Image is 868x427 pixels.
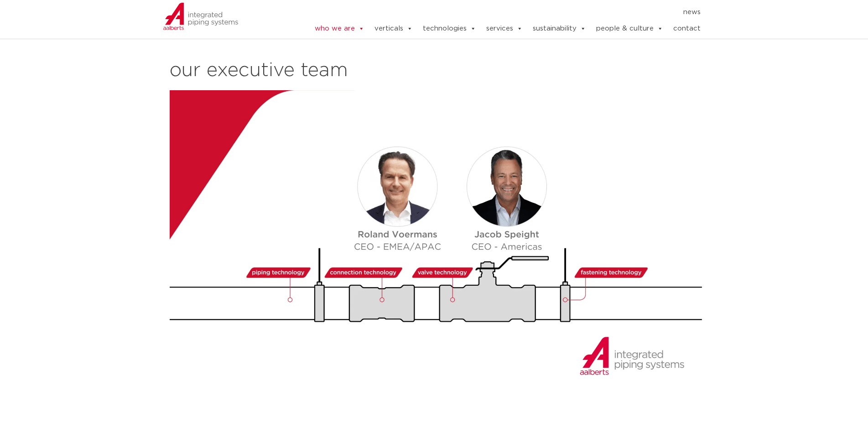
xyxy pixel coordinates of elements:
[170,60,706,82] h2: our executive team
[486,20,523,38] a: services
[423,20,476,38] a: technologies
[287,5,701,20] nav: Menu
[683,5,701,20] a: news
[315,20,364,38] a: who we are
[596,20,663,38] a: people & culture
[533,20,586,38] a: sustainability
[374,20,413,38] a: verticals
[673,20,701,38] a: contact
